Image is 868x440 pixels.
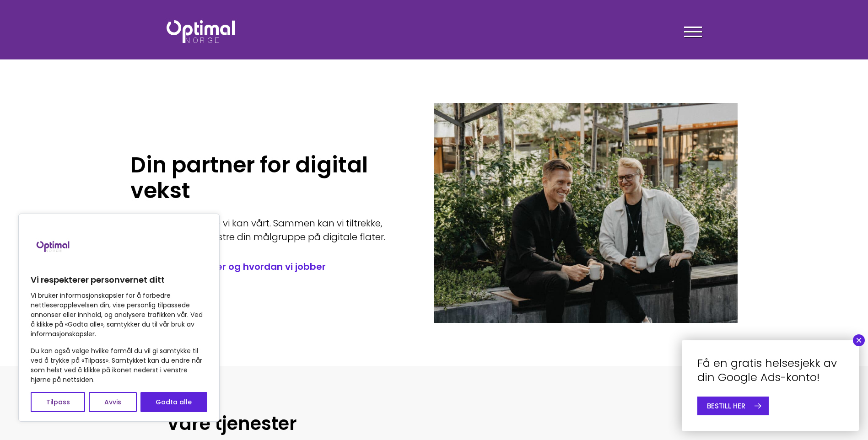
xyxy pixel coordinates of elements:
p: Vi respekterer personvernet ditt [31,274,207,285]
button: Avvis [89,392,136,412]
h1: Din partner for digital vekst [130,152,407,204]
a: BESTILL HER [697,397,769,415]
h4: Få en gratis helsesjekk av din Google Ads-konto! [697,356,843,384]
button: Tilpass [31,392,85,412]
img: Brand logo [31,223,76,269]
p: Du kan ditt fagfelt – vi kan vårt. Sammen kan vi tiltrekke, engasjere og begeistre din målgruppe ... [130,216,407,244]
h2: Våre tjenester [167,412,702,435]
a: // Les om hvem vi er og hvordan vi jobber [130,260,407,273]
img: Optimal Norge [167,20,235,43]
p: Vi bruker informasjonskapsler for å forbedre nettleseropplevelsen din, vise personlig tilpassede ... [31,291,207,339]
button: Godta alle [140,392,207,412]
div: Vi respekterer personvernet ditt [18,214,220,422]
button: Close [853,334,865,346]
p: Du kan også velge hvilke formål du vil gi samtykke til ved å trykke på «Tilpass». Samtykket kan d... [31,346,207,385]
